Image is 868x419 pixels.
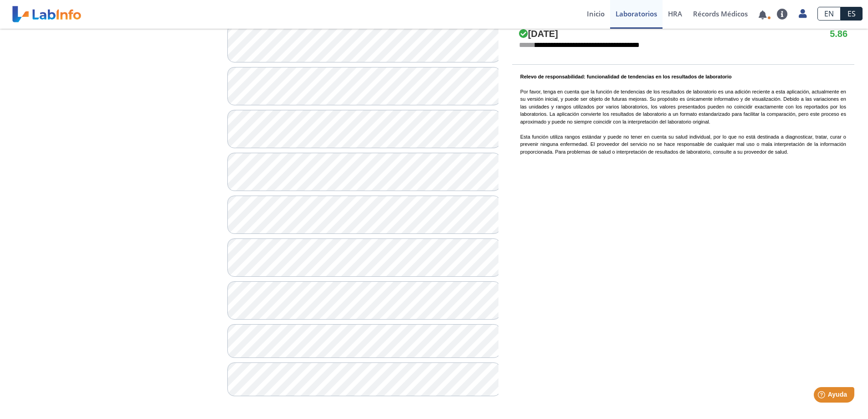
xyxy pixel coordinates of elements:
[668,9,682,18] span: HRA
[520,73,846,156] p: Por favor, tenga en cuenta que la función de tendencias de los resultados de laboratorio es una a...
[520,74,732,79] b: Relevo de responsabilidad: funcionalidad de tendencias en los resultados de laboratorio
[830,29,847,40] h4: 5.86
[841,7,863,21] a: ES
[519,29,558,40] h4: [DATE]
[817,7,841,21] a: EN
[787,383,858,409] iframe: Help widget launcher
